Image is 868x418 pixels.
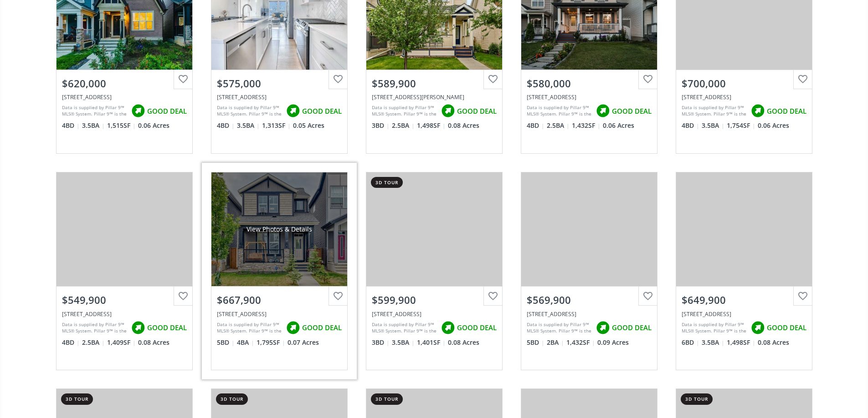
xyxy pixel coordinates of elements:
[257,338,285,347] span: 1,795 SF
[612,323,652,332] span: GOOD DEAL
[758,338,789,347] span: 0.08 Acres
[62,321,127,335] div: Data is supplied by Pillar 9™ MLS® System. Pillar 9™ is the owner of the copyright in its MLS® Sy...
[682,93,806,101] div: 264 Belmont Boulevard SW, Calgary, AB T2X 4W6
[237,121,260,130] span: 3.5 BA
[767,106,806,116] span: GOOD DEAL
[107,338,136,347] span: 1,409 SF
[372,321,437,335] div: Data is supplied by Pillar 9™ MLS® System. Pillar 9™ is the owner of the copyright in its MLS® Sy...
[147,106,187,116] span: GOOD DEAL
[293,121,324,130] span: 0.05 Acres
[527,293,652,307] div: $569,900
[667,163,822,379] a: $649,900[STREET_ADDRESS]Data is supplied by Pillar 9™ MLS® System. Pillar 9™ is the owner of the ...
[439,102,457,120] img: rating icon
[372,121,390,130] span: 3 BD
[594,319,612,337] img: rating icon
[566,338,595,347] span: 1,432 SF
[439,319,457,337] img: rating icon
[217,104,282,118] div: Data is supplied by Pillar 9™ MLS® System. Pillar 9™ is the owner of the copyright in its MLS® Sy...
[62,104,127,118] div: Data is supplied by Pillar 9™ MLS® System. Pillar 9™ is the owner of the copyright in its MLS® Sy...
[372,93,497,101] div: 47 Copperfield Terrace SE, Calgary, AB T2Z 4V5
[527,93,652,101] div: 35 Prestwick Place SE, Calgary, AB T2Z 4P4
[237,338,254,347] span: 4 BA
[372,104,437,118] div: Data is supplied by Pillar 9™ MLS® System. Pillar 9™ is the owner of the copyright in its MLS® Sy...
[392,121,415,130] span: 2.5 BA
[572,121,601,130] span: 1,432 SF
[603,121,634,130] span: 0.06 Acres
[372,293,497,307] div: $599,900
[372,338,390,347] span: 3 BD
[217,293,342,307] div: $667,900
[682,293,806,307] div: $649,900
[597,338,629,347] span: 0.09 Acres
[682,338,699,347] span: 6 BD
[62,310,187,318] div: 47 Bridlecrest Boulevard SW, Calgary, AB T2Y4X9
[217,121,235,130] span: 4 BD
[372,76,497,91] div: $589,900
[62,121,80,130] span: 4 BD
[284,319,302,337] img: rating icon
[749,319,767,337] img: rating icon
[682,104,746,118] div: Data is supplied by Pillar 9™ MLS® System. Pillar 9™ is the owner of the copyright in its MLS® Sy...
[107,121,136,130] span: 1,515 SF
[457,323,497,332] span: GOOD DEAL
[302,323,342,332] span: GOOD DEAL
[138,338,169,347] span: 0.08 Acres
[702,338,724,347] span: 3.5 BA
[512,163,667,379] a: $569,900[STREET_ADDRESS]Data is supplied by Pillar 9™ MLS® System. Pillar 9™ is the owner of the ...
[288,338,319,347] span: 0.07 Acres
[357,163,512,379] a: 3d tour$599,900[STREET_ADDRESS]Data is supplied by Pillar 9™ MLS® System. Pillar 9™ is the owner ...
[417,338,446,347] span: 1,401 SF
[758,121,789,130] span: 0.06 Acres
[62,76,187,91] div: $620,000
[62,338,80,347] span: 4 BD
[217,93,342,101] div: 196 Wolf Hollow Park SE, Calgary, AB T2X4M6
[527,121,544,130] span: 4 BD
[392,338,415,347] span: 3.5 BA
[767,323,806,332] span: GOOD DEAL
[47,163,202,379] a: $549,900[STREET_ADDRESS]Data is supplied by Pillar 9™ MLS® System. Pillar 9™ is the owner of the ...
[702,121,724,130] span: 3.5 BA
[457,106,497,116] span: GOOD DEAL
[749,102,767,120] img: rating icon
[682,321,746,335] div: Data is supplied by Pillar 9™ MLS® System. Pillar 9™ is the owner of the copyright in its MLS® Sy...
[682,310,806,318] div: 88 Taralea Gardens NE, Calgary, AB T3J4W5
[372,310,497,318] div: 170 Citadel Acres Close NW, Calgary, AB T3G 5C9
[138,121,169,130] span: 0.06 Acres
[727,338,755,347] span: 1,498 SF
[527,321,591,335] div: Data is supplied by Pillar 9™ MLS® System. Pillar 9™ is the owner of the copyright in its MLS® Sy...
[448,338,479,347] span: 0.08 Acres
[262,121,291,130] span: 1,313 SF
[284,102,302,120] img: rating icon
[82,338,105,347] span: 2.5 BA
[247,225,312,234] div: View Photos & Details
[302,106,342,116] span: GOOD DEAL
[527,76,652,91] div: $580,000
[682,121,699,130] span: 4 BD
[727,121,755,130] span: 1,754 SF
[62,93,187,101] div: 104 Masters Link SE, Calgary, AB T3M 2N2
[82,121,105,130] span: 3.5 BA
[217,310,342,318] div: 59 Belmont Gardens SW, Calgary, AB T2X 4H5
[612,106,652,116] span: GOOD DEAL
[62,293,187,307] div: $549,900
[217,338,235,347] span: 5 BD
[527,338,544,347] span: 5 BD
[547,338,564,347] span: 2 BA
[448,121,479,130] span: 0.08 Acres
[417,121,446,130] span: 1,498 SF
[527,310,652,318] div: 197 Bridleglen Road SW, Calgary, AB T2Y 3W9
[527,104,591,118] div: Data is supplied by Pillar 9™ MLS® System. Pillar 9™ is the owner of the copyright in its MLS® Sy...
[147,323,187,332] span: GOOD DEAL
[217,76,342,91] div: $575,000
[682,76,806,91] div: $700,000
[594,102,612,120] img: rating icon
[202,163,357,379] a: View Photos & Details$667,900[STREET_ADDRESS]Data is supplied by Pillar 9™ MLS® System. Pillar 9™...
[129,102,147,120] img: rating icon
[129,319,147,337] img: rating icon
[547,121,570,130] span: 2.5 BA
[217,321,282,335] div: Data is supplied by Pillar 9™ MLS® System. Pillar 9™ is the owner of the copyright in its MLS® Sy...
